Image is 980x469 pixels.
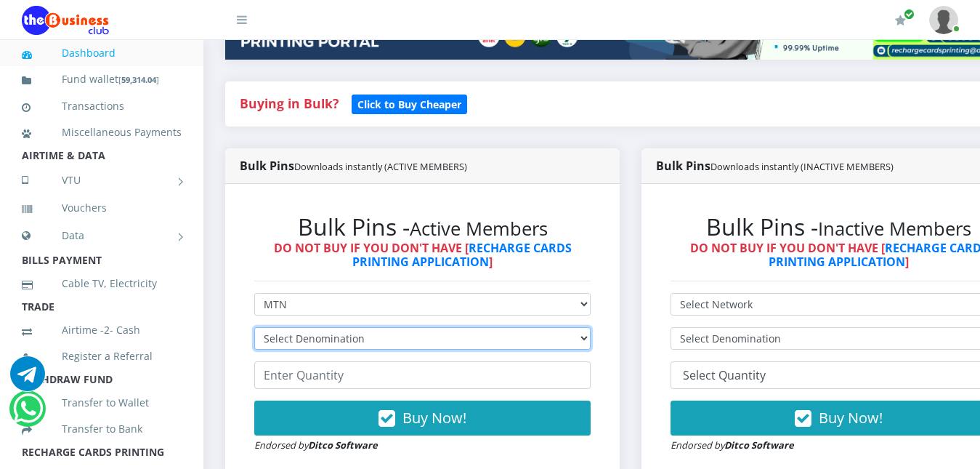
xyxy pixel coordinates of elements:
[22,89,182,123] a: Transactions
[22,386,182,420] a: Transfer to Wallet
[118,74,159,85] small: [ ]
[410,216,548,241] small: Active Members
[895,15,906,26] i: Renew/Upgrade Subscription
[352,95,467,112] a: Click to Buy Cheaper
[22,313,182,347] a: Airtime -2- Cash
[22,36,182,70] a: Dashboard
[22,63,182,97] a: Fund wallet[59,314.04]
[254,438,378,452] small: Endorsed by
[121,74,156,85] b: 59,314.04
[254,213,591,241] h2: Bulk Pins -
[710,160,894,173] small: Downloads instantly (INACTIVE MEMBERS)
[22,412,182,446] a: Transfer to Bank
[13,402,43,426] a: Chat for support
[671,438,794,452] small: Endorsed by
[22,217,182,254] a: Data
[240,158,467,174] strong: Bulk Pins
[724,438,794,452] strong: Ditco Software
[308,438,378,452] strong: Ditco Software
[22,162,182,199] a: VTU
[22,116,182,149] a: Miscellaneous Payments
[22,340,182,373] a: Register a Referral
[22,267,182,300] a: Cable TV, Electricity
[274,240,572,270] strong: DO NOT BUY IF YOU DON'T HAVE [ ]
[402,408,466,428] span: Buy Now!
[22,191,182,225] a: Vouchers
[819,408,883,428] span: Buy Now!
[929,6,958,34] img: User
[656,158,894,174] strong: Bulk Pins
[254,361,591,389] input: Enter Quantity
[240,95,339,112] strong: Buying in Bulk?
[352,240,572,270] a: RECHARGE CARDS PRINTING APPLICATION
[818,216,971,241] small: Inactive Members
[904,9,915,20] span: Renew/Upgrade Subscription
[22,6,109,35] img: Logo
[294,160,467,173] small: Downloads instantly (ACTIVE MEMBERS)
[254,401,591,436] button: Buy Now!
[10,367,45,391] a: Chat for support
[357,97,461,111] b: Click to Buy Cheaper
